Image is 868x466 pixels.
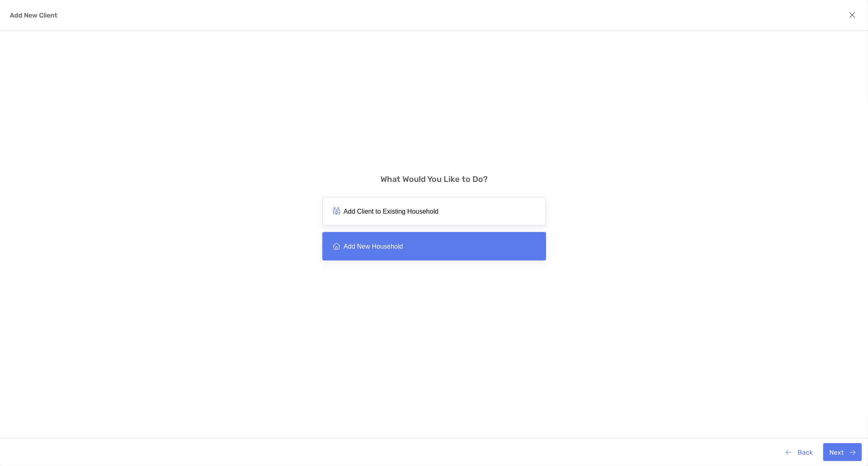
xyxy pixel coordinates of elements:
img: blue house [332,242,341,250]
button: Add Client to Existing Household [322,197,546,225]
button: Add New Household [322,232,546,260]
h3: What Would You Like to Do? [380,174,488,184]
button: Back [780,443,819,461]
button: Next [823,443,862,461]
h4: Add New Client [10,11,57,19]
span: Add Client to Existing Household [344,208,439,215]
span: Add New Household [344,243,403,250]
img: household [332,207,341,215]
